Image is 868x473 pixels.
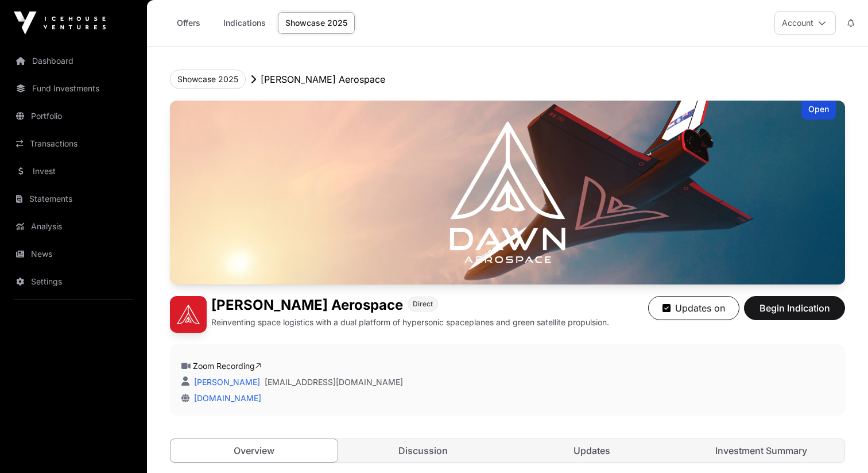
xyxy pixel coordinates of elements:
[509,439,676,462] a: Updates
[170,296,207,333] img: Dawn Aerospace
[9,131,138,156] a: Transactions
[648,296,739,320] button: Updates on
[165,12,211,34] a: Offers
[9,159,138,184] a: Invest
[211,317,609,328] p: Reinventing space logistics with a dual platform of hypersonic spaceplanes and green satellite pr...
[170,70,246,89] button: Showcase 2025
[9,214,138,239] a: Analysis
[811,418,868,473] iframe: Chat Widget
[801,101,836,120] div: Open
[193,361,261,371] a: Zoom Recording
[9,241,138,267] a: News
[413,299,433,309] span: Direct
[9,103,138,129] a: Portfolio
[170,439,844,462] nav: Tabs
[261,72,385,86] p: [PERSON_NAME] Aerospace
[265,376,403,388] a: [EMAIL_ADDRESS][DOMAIN_NAME]
[744,296,845,320] button: Begin Indication
[170,439,338,463] a: Overview
[744,307,845,319] a: Begin Indication
[14,11,106,34] img: Icehouse Ventures Logo
[189,393,261,403] a: [DOMAIN_NAME]
[9,76,138,101] a: Fund Investments
[774,11,836,34] button: Account
[170,101,845,284] img: Dawn Aerospace
[678,439,845,462] a: Investment Summary
[9,186,138,211] a: Statements
[211,296,403,314] h1: [PERSON_NAME] Aerospace
[758,301,831,315] span: Begin Indication
[340,439,507,462] a: Discussion
[192,377,260,387] a: [PERSON_NAME]
[9,269,138,294] a: Settings
[216,12,273,34] a: Indications
[9,48,138,74] a: Dashboard
[278,12,355,34] a: Showcase 2025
